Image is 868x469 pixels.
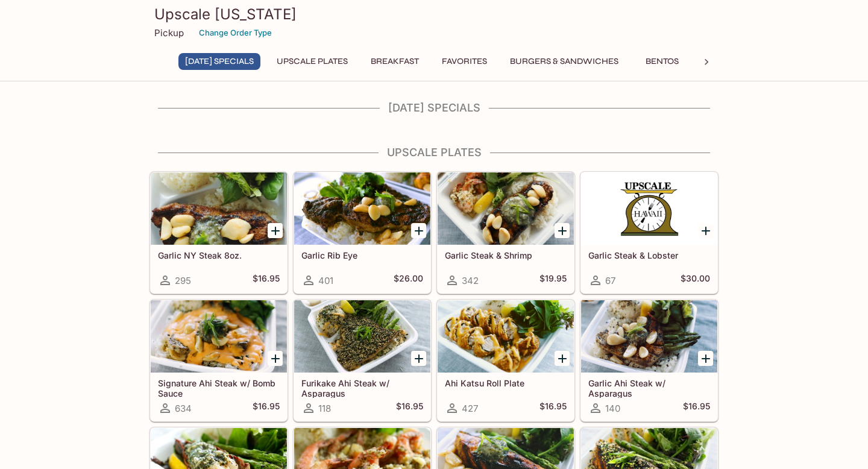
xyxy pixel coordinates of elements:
[588,250,710,260] h5: Garlic Steak & Lobster
[435,53,494,70] button: Favorites
[698,351,713,366] button: Add Garlic Ahi Steak w/ Asparagus
[294,172,431,294] a: Garlic Rib Eye401$26.00
[294,300,431,421] a: Furikake Ahi Steak w/ Asparagus118$16.95
[635,53,689,70] button: Bentos
[301,250,423,260] h5: Garlic Rib Eye
[539,273,567,288] h5: $19.95
[581,172,717,245] div: Garlic Steak & Lobster
[555,351,570,366] button: Add Ahi Katsu Roll Plate
[581,300,717,373] div: Garlic Ahi Steak w/ Asparagus
[253,401,280,415] h5: $16.95
[175,275,191,286] span: 295
[318,275,333,286] span: 401
[150,172,288,294] a: Garlic NY Steak 8oz.295$16.95
[178,53,260,70] button: [DATE] Specials
[555,223,570,238] button: Add Garlic Steak & Shrimp
[158,378,280,398] h5: Signature Ahi Steak w/ Bomb Sauce
[294,300,430,373] div: Furikake Ahi Steak w/ Asparagus
[149,146,719,159] h4: UPSCALE Plates
[437,300,574,421] a: Ahi Katsu Roll Plate427$16.95
[580,300,718,421] a: Garlic Ahi Steak w/ Asparagus140$16.95
[158,250,280,260] h5: Garlic NY Steak 8oz.
[411,351,426,366] button: Add Furikake Ahi Steak w/ Asparagus
[270,53,354,70] button: UPSCALE Plates
[154,27,184,39] p: Pickup
[462,275,479,286] span: 342
[462,403,478,414] span: 427
[539,401,567,415] h5: $16.95
[151,300,287,373] div: Signature Ahi Steak w/ Bomb Sauce
[268,351,283,366] button: Add Signature Ahi Steak w/ Bomb Sauce
[301,378,423,398] h5: Furikake Ahi Steak w/ Asparagus
[193,24,277,42] button: Change Order Type
[364,53,426,70] button: Breakfast
[150,300,288,421] a: Signature Ahi Steak w/ Bomb Sauce634$16.95
[154,5,714,24] h3: Upscale [US_STATE]
[151,172,287,245] div: Garlic NY Steak 8oz.
[683,401,710,415] h5: $16.95
[268,223,283,238] button: Add Garlic NY Steak 8oz.
[396,401,423,415] h5: $16.95
[605,403,620,414] span: 140
[318,403,331,414] span: 118
[681,273,710,288] h5: $30.00
[698,223,713,238] button: Add Garlic Steak & Lobster
[445,250,567,260] h5: Garlic Steak & Shrimp
[445,378,567,388] h5: Ahi Katsu Roll Plate
[411,223,426,238] button: Add Garlic Rib Eye
[438,172,574,245] div: Garlic Steak & Shrimp
[438,300,574,373] div: Ahi Katsu Roll Plate
[503,53,625,70] button: Burgers & Sandwiches
[149,101,719,115] h4: [DATE] Specials
[580,172,718,294] a: Garlic Steak & Lobster67$30.00
[175,403,192,414] span: 634
[588,378,710,398] h5: Garlic Ahi Steak w/ Asparagus
[605,275,615,286] span: 67
[294,172,430,245] div: Garlic Rib Eye
[394,273,423,288] h5: $26.00
[253,273,280,288] h5: $16.95
[437,172,574,294] a: Garlic Steak & Shrimp342$19.95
